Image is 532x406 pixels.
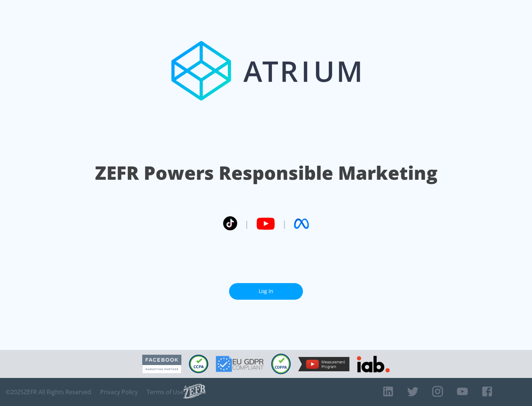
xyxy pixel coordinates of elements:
a: Terms of Use [147,388,184,396]
img: COPPA Compliant [271,354,291,374]
span: © 2025 ZEFR All Rights Reserved [6,388,91,396]
img: YouTube Measurement Program [298,357,349,371]
img: CCPA Compliant [189,355,208,373]
a: Log In [229,283,303,300]
span: | [282,218,287,229]
img: IAB [357,356,390,372]
img: Facebook Marketing Partner [142,355,181,374]
img: GDPR Compliant [216,356,264,372]
h1: ZEFR Powers Responsible Marketing [95,160,437,186]
a: Privacy Policy [100,388,138,396]
span: | [245,218,249,229]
